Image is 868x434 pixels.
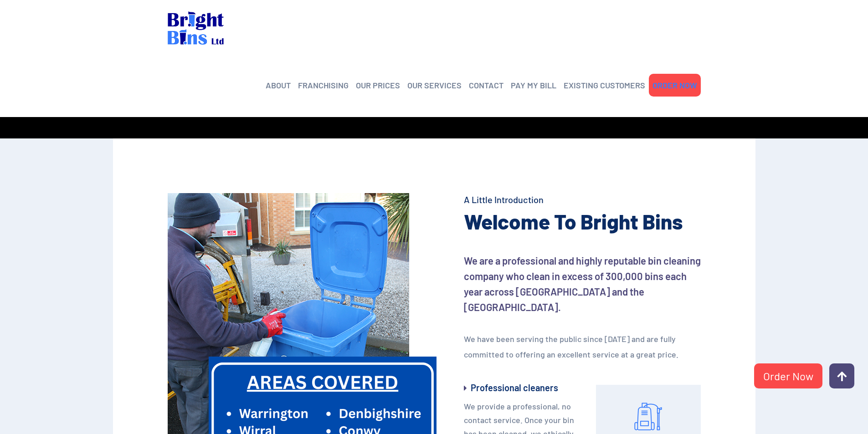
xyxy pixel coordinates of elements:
[511,78,556,92] a: PAY MY BILL
[754,363,822,388] a: Order Now
[464,208,701,235] h2: Welcome To Bright Bins
[564,78,645,92] a: EXISTING CUSTOMERS
[464,193,701,206] h4: A Little Introduction
[464,381,585,394] h4: Professional cleaners
[356,78,400,92] a: OUR PRICES
[407,78,462,92] a: OUR SERVICES
[266,78,291,92] a: ABOUT
[652,78,697,92] a: ORDER NOW
[469,78,503,92] a: CONTACT
[464,331,701,362] p: We have been serving the public since [DATE] and are fully committed to offering an excellent ser...
[464,253,701,315] h3: We are a professional and highly reputable bin cleaning company who clean in excess of 300,000 bi...
[298,78,349,92] a: FRANCHISING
